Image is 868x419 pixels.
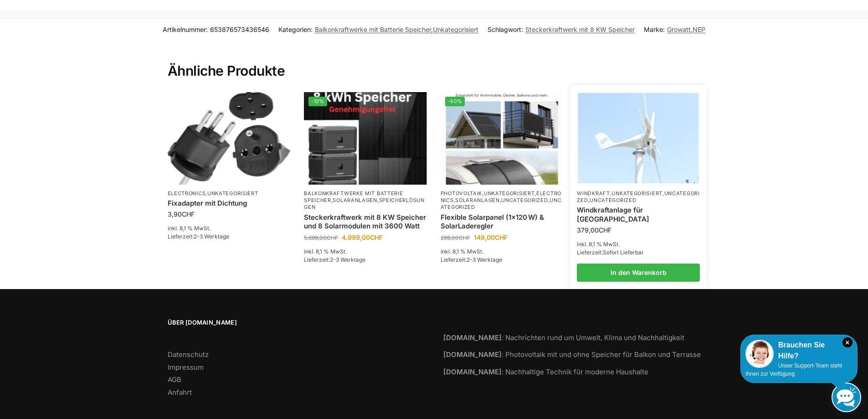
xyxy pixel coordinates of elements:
[168,350,209,359] a: Datenschutz
[577,190,610,197] a: Windkraft
[501,197,548,203] a: Uncategorized
[842,337,853,347] i: Schließen
[577,240,700,248] p: inkl. 8,1 % MwSt.
[488,25,635,34] span: Schlagwort:
[455,197,499,203] a: Solaranlagen
[168,363,204,372] a: Impressum
[168,375,181,384] a: AGB
[168,224,291,233] p: inkl. 8,1 % MwSt.
[304,256,365,263] span: Lieferzeit:
[745,340,774,368] img: Customer service
[330,256,365,263] span: 2-3 Werktage
[459,234,470,241] span: CHF
[667,26,691,33] a: Growatt
[168,388,192,397] a: Anfahrt
[304,92,427,184] a: -12%Steckerkraftwerk mit 8 KW Speicher und 8 Solarmodulen mit 3600 Watt
[168,190,206,197] a: Electronics
[433,26,478,33] a: Unkategorisiert
[577,264,700,282] a: In den Warenkorb legen: „Windkraftanlage für Garten Terrasse“
[327,234,338,241] span: CHF
[590,197,636,203] a: Uncategorized
[441,197,562,210] a: Uncategorized
[168,190,291,197] p: ,
[577,226,611,234] bdi: 379,00
[441,92,564,184] img: Flexible Solar Module für Wohnmobile Camping Balkon
[474,233,508,241] bdi: 149,00
[304,92,427,184] img: Steckerkraftwerk mit 8 KW Speicher und 8 Solarmodulen mit 3600 Watt
[443,333,684,342] a: [DOMAIN_NAME]: Nachrichten rund um Umwelt, Klima und Nachhaltigkeit
[443,350,701,359] a: [DOMAIN_NAME]: Photovoltaik mit und ohne Speicher für Balkon und Terrasse
[441,190,564,211] p: , , , , ,
[577,206,700,223] a: Windkraftanlage für Garten Terrasse
[370,233,383,241] span: CHF
[441,190,482,197] a: Photovoltaik
[333,197,377,203] a: Solaranlagen
[304,197,425,210] a: Speicherlösungen
[168,92,291,184] img: Fixadapter mit Dichtung
[304,190,427,211] p: , ,
[168,233,229,240] span: Lieferzeit:
[168,41,701,80] h2: Ähnliche Produkte
[342,233,383,241] bdi: 4.999,00
[207,190,258,197] a: Unkategorisiert
[443,367,648,376] a: [DOMAIN_NAME]: Nachhaltige Technik für moderne Haushalte
[441,234,470,241] bdi: 299,00
[577,190,700,204] p: , , ,
[495,233,508,241] span: CHF
[443,350,502,359] strong: [DOMAIN_NAME]
[644,25,705,34] span: Marke: ,
[441,190,561,203] a: Electronics
[194,233,229,240] span: 2-3 Werktage
[304,248,427,256] p: inkl. 8,1 % MwSt.
[182,210,195,218] span: CHF
[163,25,269,34] span: Artikelnummer:
[168,199,291,208] a: Fixadapter mit Dichtung
[745,362,842,377] span: Unser Support-Team steht Ihnen zur Verfügung
[484,190,535,197] a: Unkategorisiert
[525,26,635,33] a: Steckerkraftwerk mit 8 KW Speicher
[443,333,502,342] strong: [DOMAIN_NAME]
[304,190,403,203] a: Balkonkraftwerke mit Batterie Speicher
[315,26,431,33] a: Balkonkraftwerke mit Batterie Speicher
[603,249,644,256] span: Sofort Lieferbar
[611,190,663,197] a: Unkategorisiert
[441,248,564,256] p: inkl. 8,1 % MwSt.
[599,226,611,234] span: CHF
[577,190,699,203] a: Uncategorized
[168,318,425,327] span: Über [DOMAIN_NAME]
[441,256,502,263] span: Lieferzeit:
[304,234,338,241] bdi: 5.699,00
[745,340,853,362] div: Brauchen Sie Hilfe?
[467,256,502,263] span: 2-3 Werktage
[577,249,644,256] span: Lieferzeit:
[443,367,502,376] strong: [DOMAIN_NAME]
[304,213,427,231] a: Steckerkraftwerk mit 8 KW Speicher und 8 Solarmodulen mit 3600 Watt
[693,26,705,33] a: NEP
[210,26,269,33] span: 653876573436546
[578,93,699,184] img: Windrad für Balkon und Terrasse
[441,213,564,231] a: Flexible Solarpanel (1×120 W) & SolarLaderegler
[441,92,564,184] a: -50%Flexible Solar Module für Wohnmobile Camping Balkon
[168,210,195,218] bdi: 3,90
[278,25,478,34] span: Kategorien: ,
